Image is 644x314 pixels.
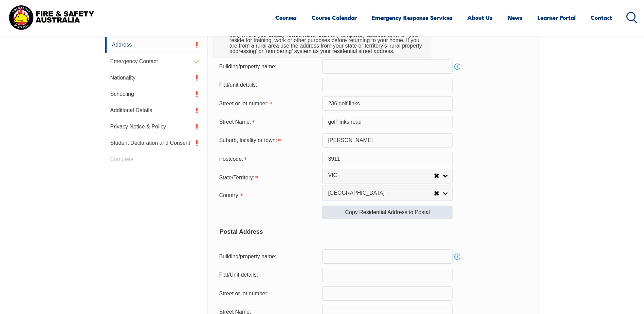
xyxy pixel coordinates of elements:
[591,8,612,27] a: Contact
[537,8,576,27] a: Learner Portal
[219,175,254,180] span: State/Territory:
[214,134,322,147] div: Suburb, locality or town is required.
[453,62,462,71] a: Info
[322,206,453,219] a: Copy Residential Address to Postal
[214,250,322,263] div: Building/property name:
[214,78,322,91] div: Flat/unit details:
[214,116,322,128] div: Street Name is required.
[214,287,322,300] div: Street or lot number:
[105,53,204,70] a: Emergency Contact
[105,37,204,53] a: Address
[508,8,522,27] a: News
[328,172,434,179] span: VIC
[105,102,204,119] a: Additional Details
[219,192,239,198] span: Country:
[312,8,357,27] a: Course Calendar
[214,170,322,184] div: State/Territory is required.
[214,153,322,165] div: Postcode is required.
[105,70,204,86] a: Nationality
[105,135,204,151] a: Student Declaration and Consent
[105,119,204,135] a: Privacy Notice & Policy
[275,8,297,27] a: Courses
[214,223,533,240] div: Postal Address
[214,188,322,202] div: Country is required.
[453,252,462,261] a: Info
[372,8,453,27] a: Emergency Response Services
[214,268,322,281] div: Flat/Unit details:
[214,97,322,110] div: Street or lot number is required.
[467,8,493,27] a: About Us
[227,24,426,57] div: Please provide the physical address (street number and name not post office box) where you usuall...
[105,86,204,102] a: Schooling
[214,60,322,73] div: Building/property name:
[328,190,434,197] span: [GEOGRAPHIC_DATA]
